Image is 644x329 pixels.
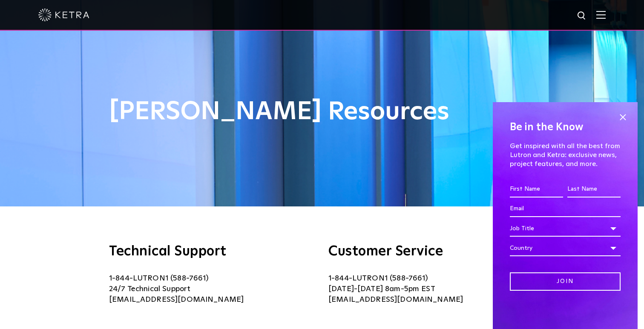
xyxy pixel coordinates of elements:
input: Email [510,201,621,217]
div: Job Title [510,220,621,237]
h4: Be in the Know [510,119,621,135]
h3: Customer Service [328,245,535,258]
p: 1-844-LUTRON1 (588-7661) 24/7 Technical Support [109,273,316,305]
div: Country [510,240,621,256]
p: 1-844-LUTRON1 (588-7661) [DATE]-[DATE] 8am-5pm EST [EMAIL_ADDRESS][DOMAIN_NAME] [328,273,535,305]
h1: [PERSON_NAME] Resources [109,98,535,126]
p: Get inspired with all the best from Lutron and Ketra: exclusive news, project features, and more. [510,142,621,168]
input: Join [510,272,621,291]
a: [EMAIL_ADDRESS][DOMAIN_NAME] [109,296,244,303]
input: Last Name [567,181,621,197]
h3: Technical Support [109,245,316,258]
img: search icon [577,11,587,21]
input: First Name [510,181,563,197]
img: ketra-logo-2019-white [38,9,89,21]
img: Hamburger%20Nav.svg [596,11,606,19]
